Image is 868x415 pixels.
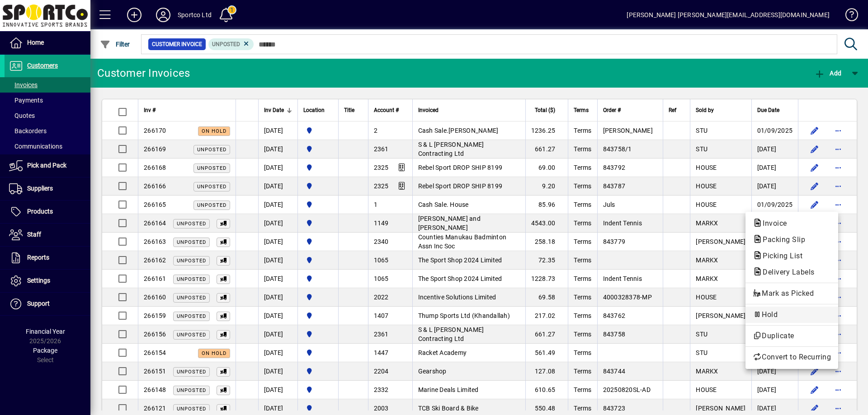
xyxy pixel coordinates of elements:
[753,235,810,244] span: Packing Slip
[753,331,831,341] span: Duplicate
[753,288,831,299] span: Mark as Picked
[753,309,831,320] span: Hold
[753,219,792,228] span: Invoice
[753,252,807,260] span: Picking List
[753,352,831,363] span: Convert to Recurring
[753,268,819,276] span: Delivery Labels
